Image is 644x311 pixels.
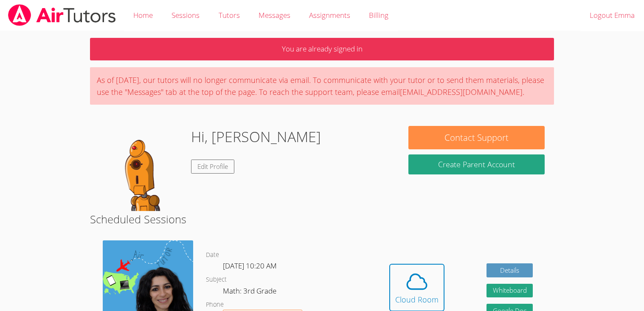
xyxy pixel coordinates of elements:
[259,10,290,20] span: Messages
[90,38,554,60] p: You are already signed in
[206,250,219,260] dt: Date
[487,263,533,277] a: Details
[90,211,554,227] h2: Scheduled Sessions
[191,126,321,148] h1: Hi, [PERSON_NAME]
[7,4,117,26] img: airtutors_banner-c4298cdbf04f3fff15de1276eac7730deb9818008684d7c2e4769d2f7ddbe033.png
[223,261,277,271] span: [DATE] 10:20 AM
[90,67,554,105] div: As of [DATE], our tutors will no longer communicate via email. To communicate with your tutor or ...
[191,160,234,174] a: Edit Profile
[99,126,184,211] img: default.png
[206,274,227,285] dt: Subject
[487,284,533,298] button: Whiteboard
[206,300,224,310] dt: Phone
[223,285,278,300] dd: Math: 3rd Grade
[408,154,544,174] button: Create Parent Account
[395,294,439,305] div: Cloud Room
[408,126,544,149] button: Contact Support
